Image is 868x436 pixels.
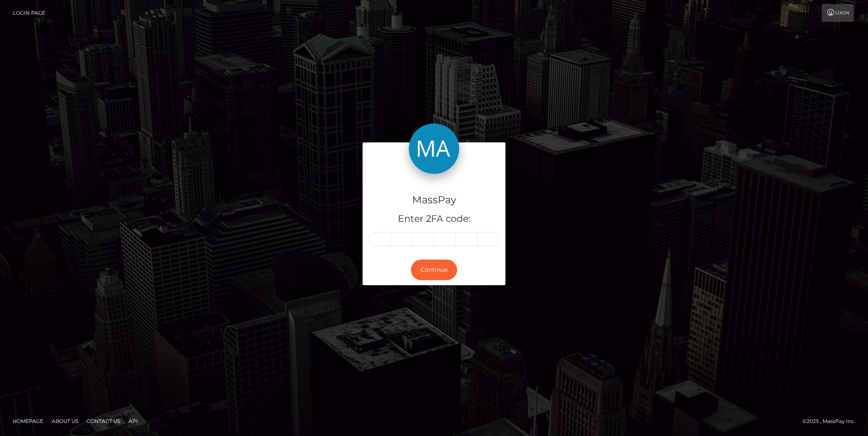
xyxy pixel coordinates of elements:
h4: MassPay [369,193,499,207]
a: API [125,415,141,428]
button: Continue [411,260,457,280]
h5: Enter 2FA code: [369,213,499,226]
a: Login [822,4,854,22]
a: About Us [48,415,82,428]
a: Contact Us [83,415,124,428]
div: © 2025 , MassPay Inc. [802,417,862,426]
img: MassPay [409,123,459,174]
a: Login Page [13,4,45,22]
a: Homepage [9,415,47,428]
